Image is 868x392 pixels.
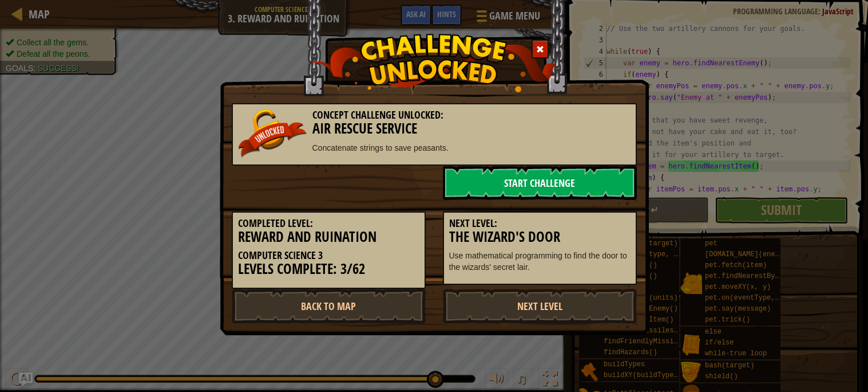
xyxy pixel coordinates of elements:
[449,250,631,273] p: Use mathematical programming to find the door to the wizards' secret lair.
[238,218,419,229] h5: Completed Level:
[238,109,307,158] img: unlocked_banner.png
[312,108,443,122] span: Concept Challenge Unlocked:
[238,250,419,261] h5: Computer Science 3
[449,218,631,229] h5: Next Level:
[232,289,426,323] a: Back to Map
[311,34,557,92] img: challenge_unlocked.png
[238,142,631,154] p: Concatenate strings to save peasants.
[238,229,419,245] h3: Reward and Ruination
[443,289,637,323] a: Next Level
[449,229,631,245] h3: The Wizard's Door
[238,121,631,136] h3: Air Rescue Service
[443,166,637,200] a: Start Challenge
[238,261,419,277] h3: Levels Complete: 3/62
